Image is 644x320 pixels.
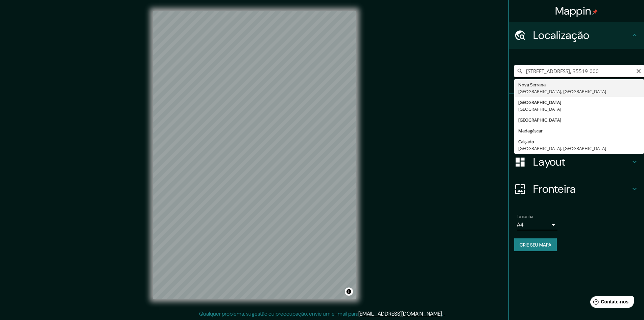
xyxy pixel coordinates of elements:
button: Alternar atribuição [345,287,353,296]
a: [EMAIL_ADDRESS][DOMAIN_NAME] [358,310,442,317]
font: Qualquer problema, sugestão ou preocupação, envie um e-mail para [199,310,358,317]
font: . [444,310,445,317]
font: Crie seu mapa [520,242,551,248]
font: [GEOGRAPHIC_DATA] [518,106,561,112]
font: [GEOGRAPHIC_DATA], [GEOGRAPHIC_DATA] [518,145,606,151]
font: . [442,310,443,317]
font: Mappin [555,4,591,18]
font: Layout [533,155,566,169]
font: [GEOGRAPHIC_DATA], [GEOGRAPHIC_DATA] [518,88,606,94]
img: pin-icon.png [592,9,598,15]
button: Crie seu mapa [514,238,557,251]
div: Layout [509,148,644,175]
font: Fronteira [533,182,576,196]
div: Estilo [509,121,644,148]
font: [GEOGRAPHIC_DATA] [518,117,561,123]
font: Madagáscar [518,128,543,134]
font: Tamanho [517,214,533,219]
canvas: Mapa [153,11,356,299]
font: [GEOGRAPHIC_DATA] [518,99,561,105]
font: Localização [533,28,589,42]
input: Escolha sua cidade ou área [514,65,644,77]
iframe: Iniciador de widget de ajuda [584,294,637,313]
div: Fronteira [509,175,644,202]
div: Localização [509,22,644,49]
font: Nova Serrana [518,82,546,88]
div: A4 [517,219,557,230]
font: . [443,310,444,317]
button: Claro [636,67,641,74]
font: Calçado [518,138,534,145]
font: A4 [517,221,524,228]
div: Alfinetes [509,94,644,121]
